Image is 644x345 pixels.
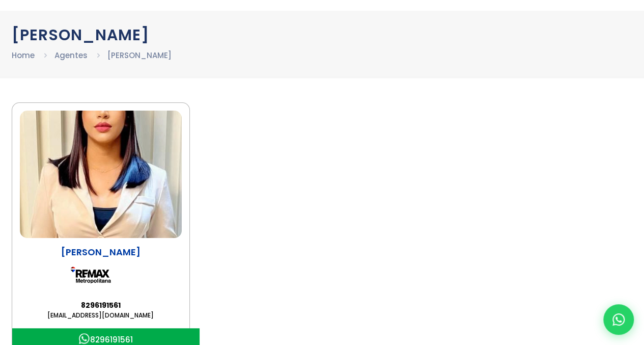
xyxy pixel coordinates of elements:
[12,26,633,44] h1: [PERSON_NAME]
[107,49,172,62] li: [PERSON_NAME]
[79,333,90,344] img: Icono Whatsapp
[20,310,182,321] a: [EMAIL_ADDRESS][DOMAIN_NAME]
[12,50,35,61] a: Home
[20,300,182,310] a: 8296191561
[70,258,131,291] img: Remax Metropolitana
[54,50,88,61] a: Agentes
[20,111,182,238] img: Arlenny Castillo
[20,246,182,258] p: [PERSON_NAME]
